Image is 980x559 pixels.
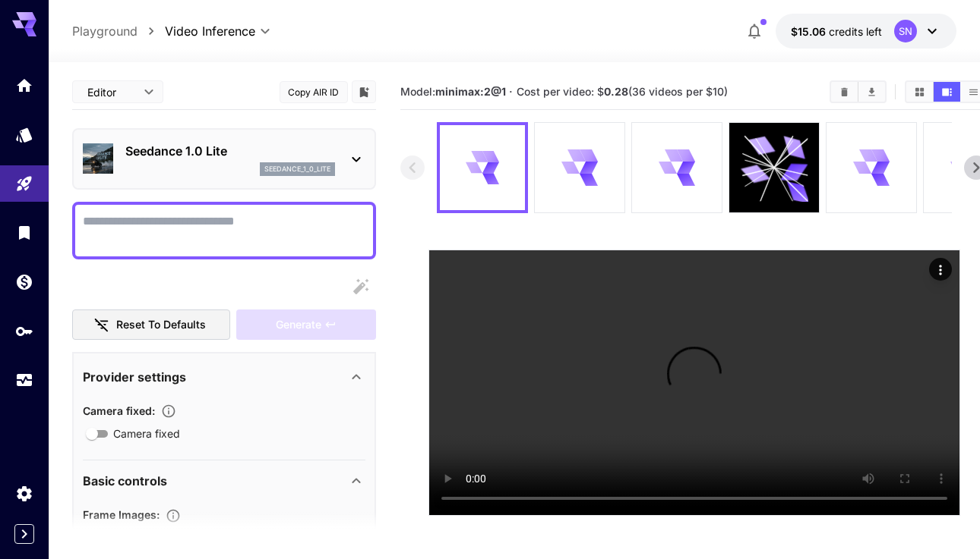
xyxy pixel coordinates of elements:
div: Models [15,125,33,144]
b: 0.28 [604,85,628,98]
p: Basic controls [83,472,167,490]
p: Provider settings [83,368,186,386]
button: Add to library [357,83,371,101]
div: API Keys [15,322,33,341]
span: Frame Images : [83,508,160,521]
span: Video Inference [165,22,255,40]
a: Playground [72,22,138,40]
button: Show videos in video view [934,82,960,102]
button: Clear videos [831,82,858,102]
button: Reset to defaults [72,309,230,341]
button: Download All [858,82,885,102]
span: Camera fixed [113,426,180,441]
div: Library [15,223,33,242]
iframe: Chat Widget [904,486,980,559]
div: Playground [15,174,33,193]
span: $15.06 [791,25,829,38]
div: Settings [15,484,33,503]
div: Wallet [15,272,33,291]
button: Copy AIR ID [280,81,348,103]
div: Usage [15,371,33,390]
button: Upload frame images. [160,508,187,523]
div: Seedance 1.0 Liteseedance_1_0_lite [83,136,365,182]
div: Clear videosDownload All [830,80,887,103]
div: Home [15,76,33,95]
div: SN [894,20,917,42]
b: minimax:2@1 [435,85,506,98]
button: $15.06386SN [776,14,956,49]
span: Cost per video: $ (36 videos per $10) [517,85,728,98]
span: Model: [400,85,506,98]
div: Provider settings [83,359,365,395]
div: Widget Obrolan [904,486,980,559]
div: $15.06386 [791,24,882,39]
button: Show videos in grid view [906,82,933,102]
nav: breadcrumb [72,22,165,40]
div: Basic controls [83,463,365,499]
button: Expand sidebar [14,524,34,544]
p: Seedance 1.0 Lite [125,142,335,160]
span: credits left [829,25,882,38]
span: Editor [87,84,134,100]
div: Actions [929,258,952,281]
p: · [509,83,513,101]
span: Camera fixed : [83,404,155,417]
p: seedance_1_0_lite [264,164,330,174]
